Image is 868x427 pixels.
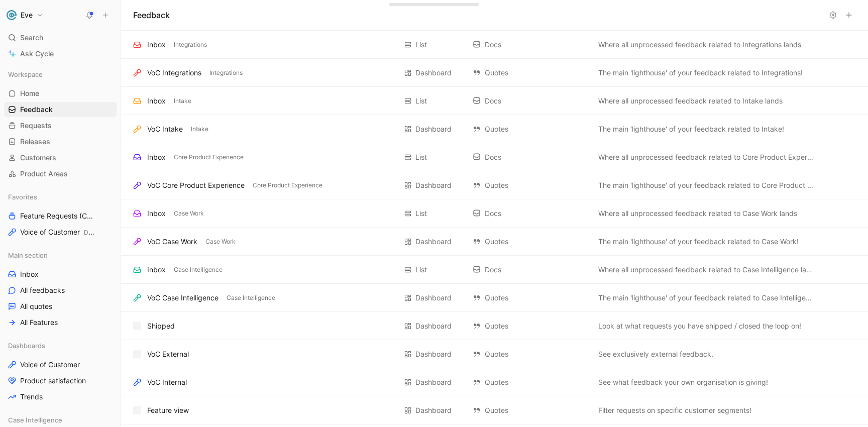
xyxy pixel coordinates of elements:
button: See what feedback your own organisation is giving! [596,376,770,388]
span: Core Product Experience [174,152,244,162]
div: Quotes [473,376,588,388]
span: Dashboards [8,341,45,351]
div: Quotes [473,123,588,135]
div: Dashboard [415,348,452,360]
div: Dashboard [415,320,452,332]
div: Docs [473,39,588,51]
div: VoC Intake [147,123,183,135]
a: Releases [4,134,117,149]
span: Favorites [8,192,37,202]
div: Dashboard [415,179,452,191]
span: Intake [191,124,208,134]
div: VoC Case WorkCase WorkDashboard QuotesThe main 'lighthouse' of your feedback related to Case Work... [121,228,868,256]
div: InboxCase IntelligenceList DocsWhere all unprocessed feedback related to Case Intelligence landsV... [121,256,868,284]
a: Product Areas [4,166,117,181]
div: Main sectionInboxAll feedbacksAll quotesAll Features [4,248,117,330]
div: VoC IntegrationsIntegrationsDashboard QuotesThe main 'lighthouse' of your feedback related to Int... [121,59,868,87]
a: Inbox [4,267,117,282]
div: Dashboard [415,404,452,416]
span: See exclusively external feedback. [598,348,713,360]
button: Case Work [203,237,238,246]
div: Feature viewDashboard QuotesFilter requests on specific customer segments!View actions [121,396,868,424]
div: VoC Case Work [147,236,197,248]
div: Favorites [4,189,117,204]
div: VoC Core Product Experience [147,179,245,191]
span: Requests [20,121,52,131]
div: VoC Case IntelligenceCase IntelligenceDashboard QuotesThe main 'lighthouse' of your feedback rela... [121,284,868,312]
span: Where all unprocessed feedback related to Integrations lands [598,39,801,51]
div: Quotes [473,348,588,360]
a: Product satisfaction [4,373,117,388]
img: Eve [7,10,17,20]
div: List [415,95,427,107]
span: Dashboards [84,229,118,236]
div: Workspace [4,67,117,82]
span: All feedbacks [20,285,65,295]
div: Dashboard [415,236,452,248]
span: The main 'lighthouse' of your feedback related to Intake! [598,123,784,135]
a: Customers [4,150,117,165]
div: InboxIntegrationsList DocsWhere all unprocessed feedback related to Integrations landsView actions [121,31,868,59]
button: Look at what requests you have shipped / closed the loop on! [596,320,803,332]
span: Workspace [8,69,43,79]
div: Main section [4,248,117,263]
div: VoC Case Intelligence [147,292,219,304]
span: Integrations [209,68,243,78]
div: Docs [473,95,588,107]
div: ShippedDashboard QuotesLook at what requests you have shipped / closed the loop on!View actions [121,312,868,340]
button: Where all unprocessed feedback related to Case Intelligence lands [596,264,815,276]
div: Dashboard [415,292,452,304]
button: Where all unprocessed feedback related to Case Work lands [596,207,799,220]
div: Quotes [473,404,588,416]
span: Trends [20,392,43,402]
a: Home [4,86,117,101]
span: Case Intelligence [8,415,62,425]
div: Inbox [147,39,166,51]
span: Case Intelligence [227,293,275,303]
span: Case Work [205,237,236,247]
span: Voice of Customer [20,360,80,370]
a: Voice of Customer [4,357,117,372]
span: Intake [174,96,191,106]
div: DashboardsVoice of CustomerProduct satisfactionTrends [4,338,117,404]
span: Where all unprocessed feedback related to Core Product Experience lands [598,151,813,163]
div: Quotes [473,179,588,191]
span: The main 'lighthouse' of your feedback related to Case Work! [598,236,799,248]
span: The main 'lighthouse' of your feedback related to Core Product Experience! [598,179,813,191]
div: List [415,39,427,51]
span: All Features [20,317,58,328]
h1: Feedback [133,9,170,21]
span: Main section [8,250,48,260]
a: All Features [4,315,117,330]
div: Search [4,30,117,45]
button: Where all unprocessed feedback related to Core Product Experience lands [596,151,815,163]
span: Product Areas [20,169,68,179]
a: Ask Cycle [4,46,117,61]
div: Inbox [147,151,166,163]
div: VoC Internal [147,376,187,388]
button: Intake [172,96,193,105]
span: Filter requests on specific customer segments! [598,404,751,416]
button: Where all unprocessed feedback related to Intake lands [596,95,785,107]
span: Product satisfaction [20,376,86,386]
div: Docs [473,264,588,276]
div: Dashboards [4,338,117,353]
button: The main 'lighthouse' of your feedback related to Core Product Experience! [596,179,815,191]
button: The main 'lighthouse' of your feedback related to Case Work! [596,236,801,248]
div: Quotes [473,320,588,332]
span: Look at what requests you have shipped / closed the loop on! [598,320,801,332]
span: Customers [20,153,56,163]
button: Core Product Experience [251,181,324,190]
div: VoC InternalDashboard QuotesSee what feedback your own organisation is giving!View actions [121,368,868,396]
a: Trends [4,389,117,404]
div: VoC IntakeIntakeDashboard QuotesThe main 'lighthouse' of your feedback related to Intake!View act... [121,115,868,143]
div: Dashboard [415,67,452,79]
button: Filter requests on specific customer segments! [596,404,753,416]
button: Case Work [172,209,206,218]
div: Feature view [147,404,189,416]
span: Feature Requests (Core Product) [20,211,97,221]
span: Inbox [20,269,39,279]
span: Core Product Experience [253,180,322,190]
div: InboxIntakeList DocsWhere all unprocessed feedback related to Intake landsView actions [121,87,868,115]
div: Quotes [473,67,588,79]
